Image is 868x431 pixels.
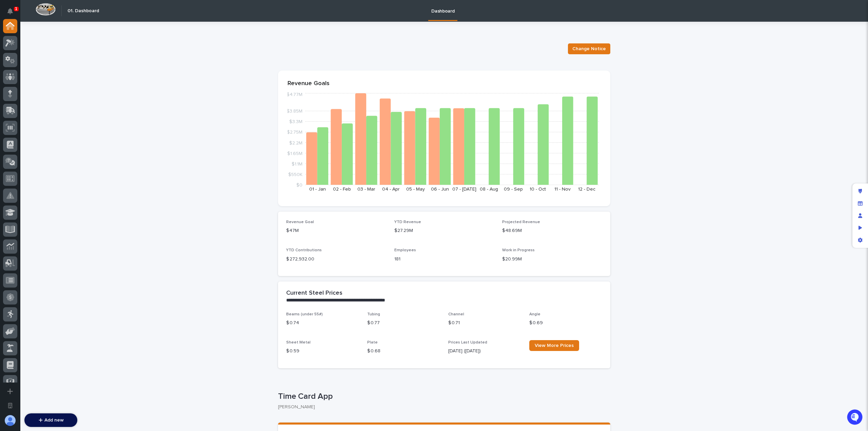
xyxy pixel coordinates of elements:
button: users-avatar [3,413,17,428]
button: Start new chat [115,77,123,85]
div: App settings [854,234,866,246]
p: How can we help? [7,38,123,48]
p: $27.29M [394,227,494,234]
span: Angle [529,312,540,316]
div: Start new chat [23,75,111,82]
text: 07 - [DATE] [452,187,476,192]
text: 04 - Apr [382,187,400,192]
text: 01 - Jan [309,187,326,192]
tspan: $4.77M [287,92,302,97]
tspan: $2.75M [287,130,302,135]
tspan: $550K [288,172,302,177]
text: 10 - Oct [530,187,546,192]
span: Prices Last Updated [448,340,487,345]
input: Clear [18,54,112,61]
p: 1 [15,6,17,11]
span: Pylon [67,125,82,131]
tspan: $2.2M [289,140,302,145]
text: 09 - Sep [504,187,523,192]
text: 02 - Feb [333,187,351,192]
span: Plate [367,340,378,345]
a: View More Prices [529,340,579,351]
p: $ 0.69 [529,319,602,327]
div: Manage fields and data [854,197,866,210]
iframe: Open customer support [846,409,865,427]
tspan: $3.3M [289,119,302,124]
p: $ 272,932.00 [286,256,386,263]
text: 03 - Mar [357,187,375,192]
span: Beams (under 55#) [286,312,323,316]
span: Help Docs [14,109,37,116]
span: Channel [448,312,464,316]
tspan: $1.65M [287,151,302,156]
div: Edit layout [854,185,866,197]
div: Preview as [854,222,866,234]
text: 12 - Dec [578,187,595,192]
p: $ 0.59 [286,348,359,355]
button: Add new [24,413,77,427]
p: $ 0.68 [367,348,440,355]
span: Revenue Goal [286,220,314,224]
span: Change Notice [572,45,606,52]
p: Welcome 👋 [7,27,123,38]
button: Add a new app... [3,384,17,398]
p: $47M [286,227,386,234]
p: $ 0.74 [286,319,359,327]
a: Powered byPylon [48,125,82,131]
p: $ 0.71 [448,319,521,327]
div: 📖 [7,110,12,115]
span: View More Prices [535,343,574,348]
span: YTD Contributions [286,248,322,252]
h2: Current Steel Prices [286,290,342,297]
div: Notifications1 [8,8,17,19]
text: 11 - Nov [554,187,571,192]
button: Notifications [3,4,17,18]
p: [PERSON_NAME] [278,404,605,410]
tspan: $0 [296,183,302,188]
text: 06 - Jun [431,187,449,192]
img: 1736555164131-43832dd5-751b-4058-ba23-39d91318e5a0 [7,75,19,87]
div: We're offline, we will be back soon! [23,82,95,87]
img: Stacker [7,6,20,20]
div: Manage users [854,210,866,222]
span: YTD Revenue [394,220,421,224]
span: Employees [394,248,416,252]
text: 05 - May [406,187,425,192]
span: Tubing [367,312,380,316]
p: $48.69M [502,227,602,234]
p: $ 0.77 [367,319,440,327]
tspan: $3.85M [287,109,302,114]
p: $20.99M [502,256,602,263]
img: Workspace Logo [36,3,56,16]
p: Revenue Goals [288,80,601,87]
p: [DATE] ([DATE]) [448,348,521,355]
span: Sheet Metal [286,340,311,345]
span: Projected Revenue [502,220,540,224]
span: Work in Progress [502,248,535,252]
button: Open workspace settings [3,398,17,413]
text: 08 - Aug [480,187,498,192]
p: Time Card App [278,392,608,401]
p: 181 [394,256,494,263]
button: Change Notice [568,43,610,54]
a: 📖Help Docs [4,106,40,118]
tspan: $1.1M [292,161,302,166]
h2: 01. Dashboard [67,8,99,14]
